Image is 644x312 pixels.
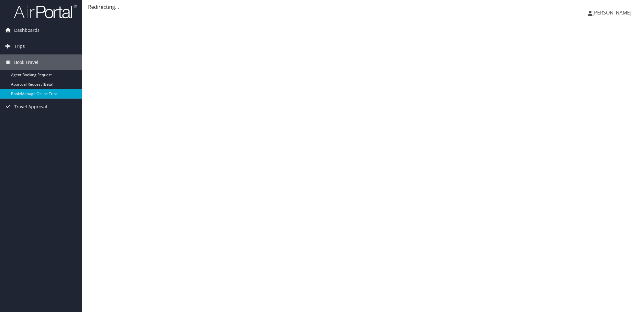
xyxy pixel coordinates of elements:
[14,4,77,19] img: airportal-logo.png
[14,54,38,70] span: Book Travel
[88,3,638,11] div: Redirecting...
[14,38,25,54] span: Trips
[592,9,631,16] span: [PERSON_NAME]
[588,3,638,22] a: [PERSON_NAME]
[14,22,40,38] span: Dashboards
[14,99,47,115] span: Travel Approval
